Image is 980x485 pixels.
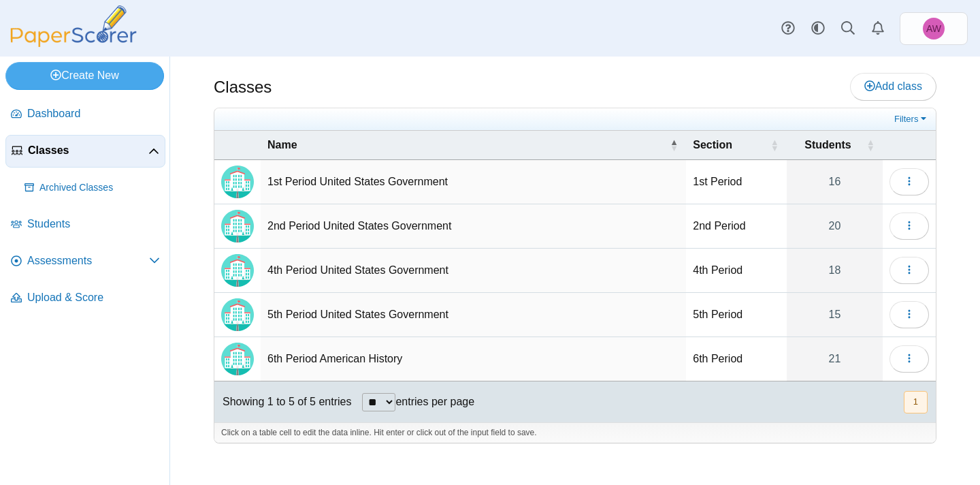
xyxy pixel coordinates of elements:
td: 5th Period United States Government [261,293,686,337]
span: Upload & Score [27,290,160,305]
a: Upload & Score [5,282,165,315]
td: 2nd Period [686,204,787,249]
a: Students [5,208,165,241]
nav: pagination [902,391,928,413]
span: Assessments [27,253,149,268]
a: PaperScorer [5,37,142,49]
td: 1st Period United States Government [261,160,686,204]
img: Locally created class [221,210,254,242]
img: Locally created class [221,298,254,331]
span: Dashboard [27,106,160,121]
td: 4th Period United States Government [261,249,686,293]
img: Locally created class [221,343,254,375]
a: 20 [787,204,883,248]
span: Archived Classes [39,181,160,195]
span: Students : Activate to sort [866,131,875,159]
a: 18 [787,249,883,292]
td: 1st Period [686,160,787,204]
a: 21 [787,337,883,381]
span: Adam Williams [923,18,945,40]
a: Assessments [5,245,165,278]
span: Students [27,217,160,232]
span: Classes [28,143,148,158]
a: Archived Classes [19,172,165,204]
span: Name : Activate to invert sorting [670,131,678,159]
a: Adam Williams [900,12,968,45]
button: 1 [904,391,928,413]
td: 2nd Period United States Government [261,204,686,249]
span: Adam Williams [926,24,941,33]
td: 4th Period [686,249,787,293]
div: Showing 1 to 5 of 5 entries [214,381,351,422]
h1: Classes [214,76,272,99]
a: Create New [5,62,164,89]
img: Locally created class [221,166,254,198]
span: Section : Activate to sort [770,131,779,159]
a: Alerts [863,14,893,44]
a: Add class [850,73,936,100]
span: Add class [864,80,922,92]
a: Classes [5,135,165,168]
a: Dashboard [5,98,165,131]
div: Click on a table cell to edit the data inline. Hit enter or click out of the input field to save. [214,422,936,443]
td: 6th Period American History [261,337,686,381]
span: Name [267,139,297,151]
img: Locally created class [221,254,254,287]
a: 16 [787,160,883,204]
span: Students [804,139,851,151]
a: Filters [891,112,932,126]
span: Section [693,139,732,151]
td: 5th Period [686,293,787,337]
a: 15 [787,293,883,337]
img: PaperScorer [5,5,142,47]
td: 6th Period [686,337,787,381]
label: entries per page [395,396,474,407]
